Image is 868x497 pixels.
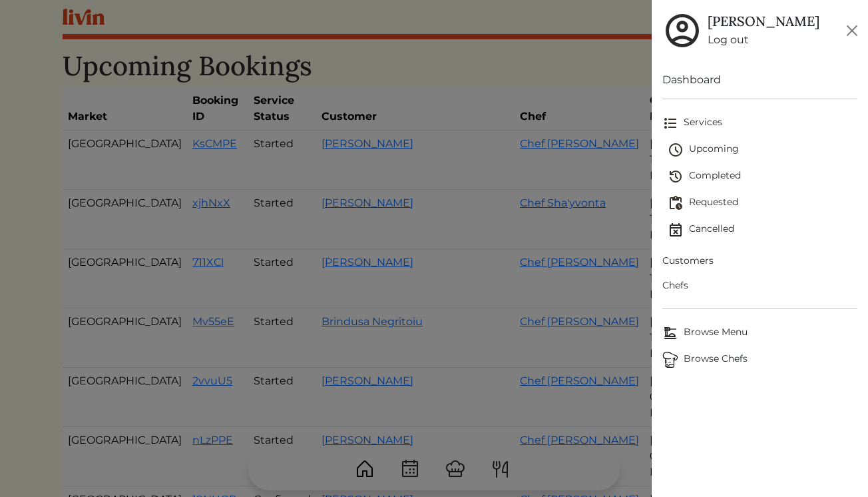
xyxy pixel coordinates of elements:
a: Services [662,110,857,137]
a: Upcoming [668,137,857,163]
a: Dashboard [662,72,857,88]
a: Cancelled [668,217,857,243]
span: Browse Chefs [662,352,857,368]
img: pending_actions-fd19ce2ea80609cc4d7bbea353f93e2f363e46d0f816104e4e0650fdd7f915cf.svg [668,195,684,211]
img: history-2b446bceb7e0f53b931186bf4c1776ac458fe31ad3b688388ec82af02103cd45.svg [668,169,684,185]
h5: [PERSON_NAME] [708,13,819,29]
img: Browse Chefs [662,352,678,368]
a: ChefsBrowse Chefs [662,346,857,373]
button: Close [841,20,863,41]
a: Chefs [662,273,857,298]
span: Upcoming [668,142,857,158]
span: Customers [662,254,857,268]
img: schedule-fa401ccd6b27cf58db24c3bb5584b27dcd8bd24ae666a918e1c6b4ae8c451a22.svg [668,142,684,158]
a: Completed [668,163,857,190]
span: Chefs [662,278,857,292]
a: Browse MenuBrowse Menu [662,320,857,346]
a: Customers [662,248,857,273]
span: Requested [668,195,857,211]
img: event_cancelled-67e280bd0a9e072c26133efab016668ee6d7272ad66fa3c7eb58af48b074a3a4.svg [668,222,684,238]
img: user_account-e6e16d2ec92f44fc35f99ef0dc9cddf60790bfa021a6ecb1c896eb5d2907b31c.svg [662,11,702,51]
img: format_list_bulleted-ebc7f0161ee23162107b508e562e81cd567eeab2455044221954b09d19068e74.svg [662,115,678,131]
span: Cancelled [668,222,857,238]
span: Services [662,115,857,131]
a: Requested [668,190,857,217]
a: Log out [708,32,819,48]
img: Browse Menu [662,325,678,341]
span: Browse Menu [662,325,857,341]
span: Completed [668,169,857,185]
